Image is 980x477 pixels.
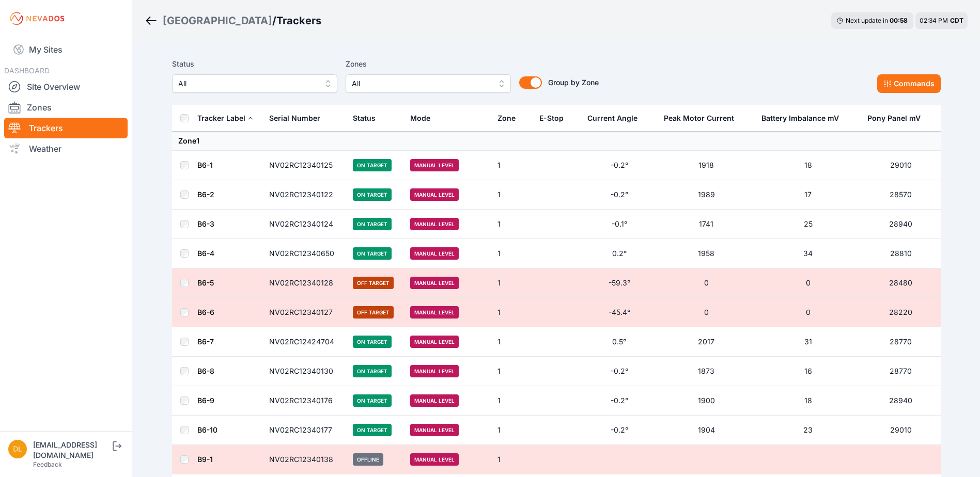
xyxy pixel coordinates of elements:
[353,218,392,230] span: On Target
[410,247,459,260] span: Manual Level
[861,210,941,239] td: 28940
[491,239,533,268] td: 1
[353,453,383,466] span: Offline
[761,113,839,123] div: Battery Imbalance mV
[263,445,347,474] td: NV02RC12340138
[867,106,929,131] button: Pony Panel mV
[410,336,459,348] span: Manual Level
[410,218,459,230] span: Manual Level
[410,188,459,201] span: Manual Level
[581,239,657,268] td: 0.2°
[861,180,941,210] td: 28570
[491,180,533,210] td: 1
[263,151,347,180] td: NV02RC12340125
[353,113,376,123] div: Status
[197,190,214,199] a: B6-2
[410,424,459,436] span: Manual Level
[353,394,392,407] span: On Target
[410,306,459,319] span: Manual Level
[263,416,347,445] td: NV02RC12340177
[755,327,861,357] td: 31
[353,159,392,171] span: On Target
[581,327,657,357] td: 0.5°
[497,106,524,131] button: Zone
[861,268,941,298] td: 28480
[861,357,941,386] td: 28770
[8,440,27,458] img: dlay@prim.com
[353,365,392,377] span: On Target
[353,424,392,436] span: On Target
[410,277,459,289] span: Manual Level
[539,113,564,123] div: E-Stop
[197,249,214,258] a: B6-4
[8,10,66,27] img: Nevados
[491,357,533,386] td: 1
[272,13,276,28] span: /
[33,460,62,468] a: Feedback
[263,386,347,416] td: NV02RC12340176
[353,336,392,348] span: On Target
[755,416,861,445] td: 23
[755,268,861,298] td: 0
[197,308,214,316] a: B6-6
[178,77,317,90] span: All
[664,113,734,123] div: Peak Motor Current
[410,106,439,131] button: Mode
[352,77,490,90] span: All
[658,327,755,357] td: 2017
[491,210,533,239] td: 1
[4,76,128,97] a: Site Overview
[4,97,128,118] a: Zones
[4,37,128,62] a: My Sites
[658,239,755,268] td: 1958
[755,180,861,210] td: 17
[761,106,847,131] button: Battery Imbalance mV
[172,74,337,93] button: All
[581,357,657,386] td: -0.2°
[658,416,755,445] td: 1904
[861,151,941,180] td: 29010
[581,298,657,327] td: -45.4°
[755,357,861,386] td: 16
[263,298,347,327] td: NV02RC12340127
[491,327,533,357] td: 1
[950,17,963,24] span: CDT
[587,113,637,123] div: Current Angle
[755,151,861,180] td: 18
[197,278,214,287] a: B6-5
[197,337,214,346] a: B6-7
[658,210,755,239] td: 1741
[172,58,337,70] label: Status
[197,455,213,464] a: B9-1
[197,425,217,434] a: B6-10
[491,298,533,327] td: 1
[4,118,128,138] a: Trackers
[410,365,459,377] span: Manual Level
[269,113,320,123] div: Serial Number
[846,17,888,24] span: Next update in
[197,396,214,405] a: B6-9
[33,440,111,460] div: [EMAIL_ADDRESS][DOMAIN_NAME]
[539,106,572,131] button: E-Stop
[197,367,214,375] a: B6-8
[658,268,755,298] td: 0
[353,277,394,289] span: Off Target
[587,106,646,131] button: Current Angle
[867,113,921,123] div: Pony Panel mV
[755,298,861,327] td: 0
[861,298,941,327] td: 28220
[755,239,861,268] td: 34
[491,445,533,474] td: 1
[197,106,254,131] button: Tracker Label
[581,268,657,298] td: -59.3°
[353,106,384,131] button: Status
[890,17,908,25] div: 00 : 58
[269,106,329,131] button: Serial Number
[658,357,755,386] td: 1873
[861,239,941,268] td: 28810
[861,416,941,445] td: 29010
[276,13,321,28] h3: Trackers
[581,210,657,239] td: -0.1°
[163,13,272,28] a: [GEOGRAPHIC_DATA]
